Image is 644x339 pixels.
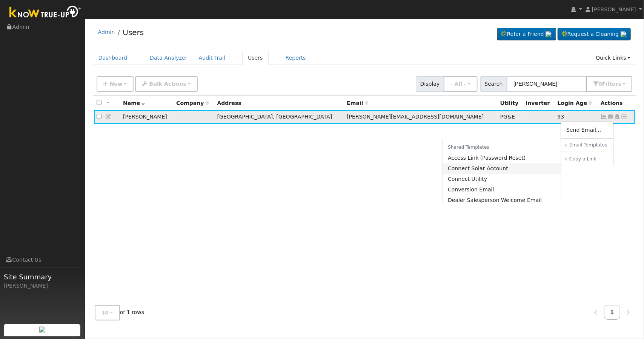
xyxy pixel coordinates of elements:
[586,76,632,92] button: 0Filters
[507,76,587,92] input: Search
[4,272,81,282] span: Site Summary
[176,100,209,106] span: Company name
[6,4,85,21] img: Know True-Up
[443,153,561,163] a: Access Link (Password Reset)
[558,100,592,106] span: Days since last login
[558,28,631,41] a: Request a Cleaning
[558,114,564,120] span: 07/06/2025 2:48:21 PM
[193,51,231,65] a: Audit Trail
[98,29,115,35] a: Admin
[444,76,478,92] button: - All -
[621,113,628,121] a: Other actions
[120,110,174,124] td: [PERSON_NAME]
[526,99,552,107] div: Inverter
[443,195,561,206] a: Dealer Salesperson Welcome Email
[347,114,484,120] span: [PERSON_NAME][EMAIL_ADDRESS][DOMAIN_NAME]
[144,51,193,65] a: Data Analyzer
[604,305,621,320] a: 1
[105,114,112,120] a: Edit User
[347,100,368,106] span: Email
[135,76,197,92] button: Bulk Actions
[569,156,608,162] h6: Copy a Link
[590,51,636,65] a: Quick Links
[497,28,556,41] a: Refer a Friend
[280,51,312,65] a: Reports
[567,155,613,163] a: Copy a Link
[214,110,344,124] td: [GEOGRAPHIC_DATA], [GEOGRAPHIC_DATA]
[217,99,342,107] div: Address
[546,31,552,37] img: retrieve
[614,114,621,120] a: Login As
[443,142,561,153] h6: Shared Templates
[123,28,144,37] a: Users
[95,305,120,321] button: 10
[567,141,613,149] a: Email Templates
[97,76,134,92] button: New
[601,114,607,120] a: Show Graph
[242,51,269,65] a: Users
[500,99,520,107] div: Utility
[95,305,144,321] span: of 1 rows
[101,310,109,316] span: 10
[443,185,561,195] a: Conversion Email
[621,31,627,37] img: retrieve
[443,174,561,185] a: Connect Utility
[93,51,133,65] a: Dashboard
[618,81,621,87] span: s
[601,99,632,107] div: Actions
[500,114,515,120] span: PG&E
[480,76,507,92] span: Search
[149,81,186,87] span: Bulk Actions
[561,125,613,135] a: Send Email...
[4,282,81,290] div: [PERSON_NAME]
[592,6,636,12] span: [PERSON_NAME]
[569,142,608,148] h6: Email Templates
[443,163,561,174] a: Connect Solar Account
[123,100,145,106] span: Name
[109,81,122,87] span: New
[607,113,614,121] a: jeff@cigarza.com
[39,327,45,333] img: retrieve
[602,81,621,87] span: Filter
[416,76,444,92] span: Display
